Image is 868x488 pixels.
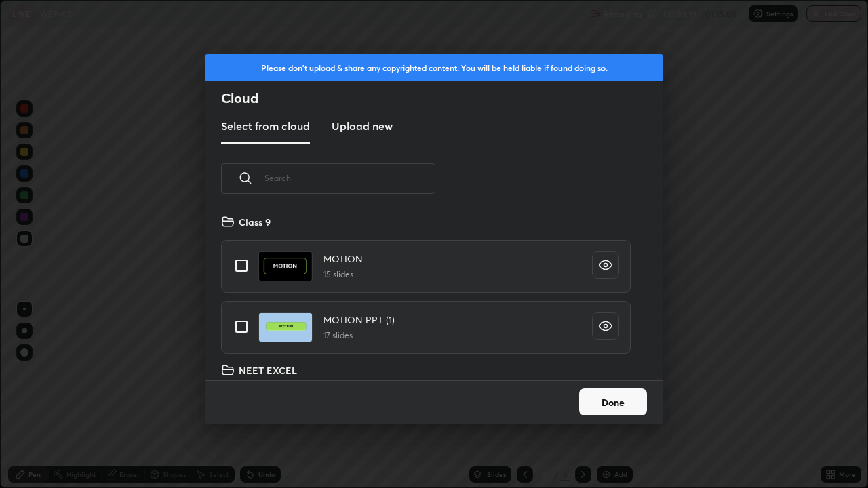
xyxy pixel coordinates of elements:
[239,215,271,229] h4: Class 9
[205,54,663,81] div: Please don't upload & share any copyrighted content. You will be held liable if found doing so.
[205,209,647,380] div: grid
[221,118,310,134] h3: Select from cloud
[323,268,363,281] h5: 15 slides
[221,89,663,107] h2: Cloud
[239,363,297,378] h4: NEET EXCEL
[323,312,395,327] h4: MOTION PPT (1)
[258,312,313,342] img: 1713953946MG4XV1.pdf
[323,329,395,342] h5: 17 slides
[258,251,313,281] img: 1713177452736QZS.pdf
[332,118,393,134] h3: Upload new
[264,149,435,207] input: Search
[579,388,647,415] button: Done
[323,251,363,266] h4: MOTION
